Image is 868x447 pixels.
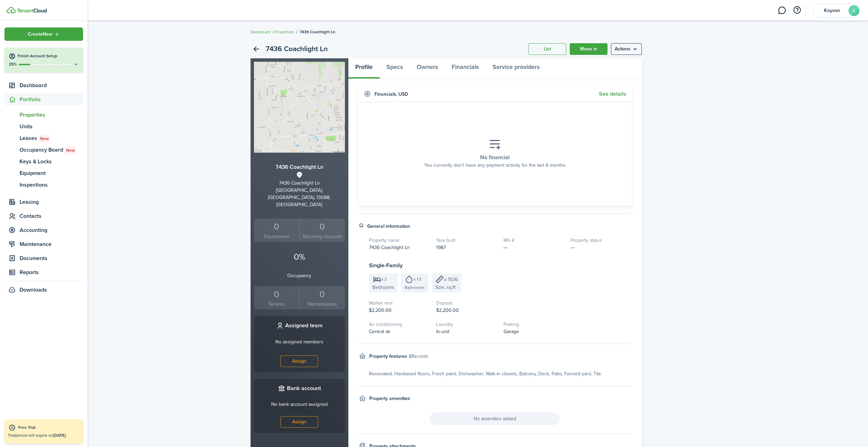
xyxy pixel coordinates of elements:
h5: Year built [436,237,497,244]
h5: Market rent [369,299,429,307]
button: Open menu [4,27,83,41]
span: Occupancy Board [20,146,83,154]
a: Move in [570,43,607,55]
div: Renovated, Hardwood floors, Fresh paint, Dishwasher, Walk-in closets, Balcony, Deck, Patio, Fence... [369,370,632,377]
p: 0% [254,250,345,263]
div: 0 [256,220,298,233]
div: 0 [256,288,298,301]
span: $2,200.00 [436,307,459,314]
a: Dashboard [251,29,270,35]
div: 0 [301,220,343,233]
small: Maintenances [301,301,343,308]
a: Service providers [486,58,546,79]
small: Equipments [256,233,298,240]
span: Reports [20,268,83,277]
span: $2,200.00 [369,307,392,314]
a: Units [4,121,83,132]
a: Inspections [4,179,83,191]
h2: 7436 Coachlight Ln [266,43,328,55]
small: Tenants [256,301,298,308]
b: [DATE]. [53,432,67,438]
span: New [40,136,49,142]
h4: Property features [369,353,407,360]
a: 0Equipments [254,219,300,242]
a: List [529,43,566,55]
a: 0Maintenances [299,286,345,310]
a: Keys & Locks [4,156,83,167]
span: Size, sq.ft [435,284,455,291]
h5: Deposit [436,299,497,307]
div: 7436 Coachlight Ln [254,179,345,187]
a: See details [599,91,626,97]
span: Leasing [20,198,83,206]
h5: Laundry [436,321,497,328]
a: Properties [4,109,83,121]
h5: Property name [369,237,429,244]
span: Portfolio [20,95,83,104]
div: Free Trial [18,424,80,431]
span: 7436 Coachlight Ln [300,29,335,35]
span: No amenities added [430,412,560,425]
div: 0 [301,288,343,301]
span: Documents [20,254,83,262]
span: Bathrooms [405,284,425,291]
h4: Property amenities [369,395,410,402]
span: period will expire on [15,432,67,438]
a: 0 Recurring requests [299,219,345,242]
h5: Property status [571,237,631,244]
span: New [66,147,75,153]
span: Kayvon [818,8,846,13]
span: Dashboard [20,81,83,90]
h3: 7436 Coachlight Ln [254,163,345,172]
h5: Mls # [504,237,564,244]
a: Occupancy BoardNew [4,144,83,156]
menu-btn: Actions [611,43,642,55]
small: Recurring requests [301,233,343,240]
a: Properties [275,29,294,35]
p: No assigned members [275,338,323,345]
span: Downloads [20,286,47,294]
a: Back [251,43,262,55]
a: Equipment [4,167,83,179]
span: — [504,244,508,251]
span: Accounting [20,226,83,234]
span: Garage [504,328,519,335]
span: x 1.5 [414,277,421,281]
span: 1987 [436,244,446,251]
span: Properties [20,111,83,119]
span: Create New [28,32,53,37]
span: x 2 [381,277,387,281]
h4: Financials , USD [374,91,408,98]
span: Leases [20,134,83,142]
avatar-text: K [848,5,859,16]
p: 25% [9,61,17,67]
span: In-unit [436,328,449,335]
h3: Bank account [287,384,321,393]
placeholder-title: No financial [480,153,510,162]
img: TenantCloud [7,7,16,13]
button: Open menu [611,43,642,55]
h3: Single-Family [369,261,632,270]
h4: General information [367,223,410,230]
a: LeasesNew [4,132,83,144]
img: TenantCloud [17,9,47,13]
span: Central air [369,328,391,335]
a: Specs [380,58,410,79]
span: Contacts [20,212,83,220]
p: Occupancy [254,272,345,279]
a: Free TrialTrialperiod will expire on[DATE]. [4,419,83,444]
span: 7436 Coachlight Ln [369,244,410,251]
h5: Air conditioning [369,321,429,328]
a: Owners [410,58,445,79]
a: Reports [4,266,83,279]
span: Units [20,122,83,131]
h5: Parking [504,321,564,328]
small: 8 Records [409,353,428,360]
div: [GEOGRAPHIC_DATA], [GEOGRAPHIC_DATA], 13088, [GEOGRAPHIC_DATA] [254,187,345,208]
p: Trial [8,432,80,438]
span: Keys & Locks [20,157,83,166]
span: x 1536 [444,276,458,283]
span: Equipment [20,169,83,177]
a: Messaging [775,2,788,19]
span: Inspections [20,181,83,189]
